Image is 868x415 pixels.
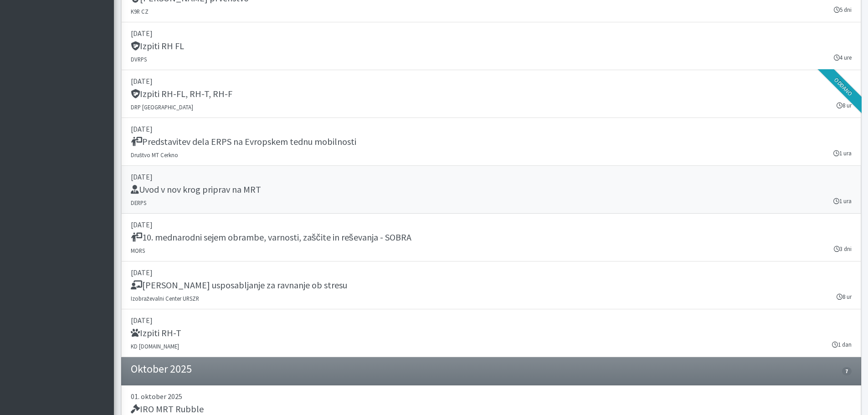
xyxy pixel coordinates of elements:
a: [DATE] Izpiti RH-T KD [DOMAIN_NAME] 1 dan [121,309,861,357]
h5: IRO MRT Rubble [131,404,204,415]
a: [DATE] [PERSON_NAME] usposabljanje za ravnanje ob stresu Izobraževalni Center URSZR 8 ur [121,261,861,309]
small: Društvo MT Cerkno [131,151,178,159]
h5: Izpiti RH-T [131,328,181,338]
small: MORS [131,247,145,254]
p: [DATE] [131,76,852,87]
h4: Oktober 2025 [131,363,192,376]
small: 4 ure [834,53,852,62]
h5: 10. mednarodni sejem obrambe, varnosti, zaščite in reševanja - SOBRA [131,232,411,243]
small: 3 dni [834,245,852,253]
small: KD [DOMAIN_NAME] [131,343,179,350]
p: [DATE] [131,267,852,278]
h5: Uvod v nov krog priprav na MRT [131,184,261,195]
h5: [PERSON_NAME] usposabljanje za ravnanje ob stresu [131,280,347,291]
h5: Predstavitev dela ERPS na Evropskem tednu mobilnosti [131,136,356,147]
small: DVRPS [131,56,147,63]
a: [DATE] 10. mednarodni sejem obrambe, varnosti, zaščite in reševanja - SOBRA MORS 3 dni [121,214,861,261]
small: DERPS [131,199,146,206]
p: [DATE] [131,28,852,39]
small: K9R CZ [131,8,149,15]
p: 01. oktober 2025 [131,391,852,402]
small: Izobraževalni Center URSZR [131,295,199,302]
small: 5 dni [834,5,852,14]
h5: Izpiti RH-FL, RH-T, RH-F [131,88,232,99]
small: 8 ur [837,292,852,301]
p: [DATE] [131,123,852,134]
a: [DATE] Uvod v nov krog priprav na MRT DERPS 1 ura [121,166,861,214]
p: [DATE] [131,315,852,326]
span: 7 [842,367,851,375]
p: [DATE] [131,219,852,230]
a: [DATE] Izpiti RH FL DVRPS 4 ure [121,22,861,70]
small: 1 ura [833,149,852,158]
p: [DATE] [131,171,852,182]
small: 1 ura [833,197,852,205]
small: DRP [GEOGRAPHIC_DATA] [131,103,193,111]
a: [DATE] Predstavitev dela ERPS na Evropskem tednu mobilnosti Društvo MT Cerkno 1 ura [121,118,861,166]
h5: Izpiti RH FL [131,41,184,51]
a: [DATE] Izpiti RH-FL, RH-T, RH-F DRP [GEOGRAPHIC_DATA] 8 ur Oddano [121,70,861,118]
small: 1 dan [832,340,852,349]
